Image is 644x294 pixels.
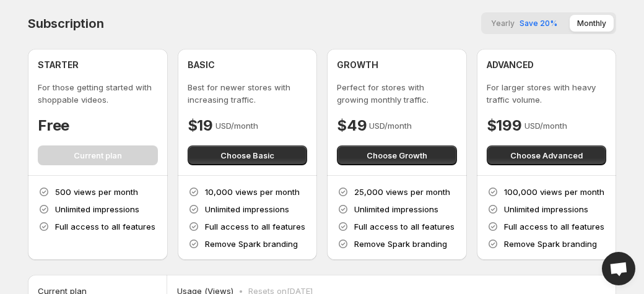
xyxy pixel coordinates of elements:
[354,203,438,215] p: Unlimited impressions
[484,15,565,32] button: YearlySave 20%
[487,81,607,106] p: For larger stores with heavy traffic volume.
[188,116,213,136] h4: $19
[487,116,522,136] h4: $199
[188,81,308,106] p: Best for newer stores with increasing traffic.
[337,81,457,106] p: Perfect for stores with growing monthly traffic.
[337,116,367,136] h4: $49
[188,145,308,165] button: Choose Basic
[570,15,614,32] button: Monthly
[524,119,567,132] p: USD/month
[55,220,155,233] p: Full access to all features
[520,19,557,28] span: Save 20%
[220,149,274,162] span: Choose Basic
[491,19,515,28] span: Yearly
[205,203,289,215] p: Unlimited impressions
[504,220,604,233] p: Full access to all features
[55,186,138,198] p: 500 views per month
[38,81,158,106] p: For those getting started with shoppable videos.
[28,16,104,31] h4: Subscription
[205,220,305,233] p: Full access to all features
[504,203,588,215] p: Unlimited impressions
[504,238,597,250] p: Remove Spark branding
[354,238,447,250] p: Remove Spark branding
[354,220,455,233] p: Full access to all features
[602,252,635,285] a: Open chat
[487,59,534,71] h4: ADVANCED
[215,119,258,132] p: USD/month
[188,59,215,71] h4: BASIC
[369,119,412,132] p: USD/month
[354,186,450,198] p: 25,000 views per month
[38,59,79,71] h4: STARTER
[38,116,69,136] h4: Free
[504,186,604,198] p: 100,000 views per month
[487,145,607,165] button: Choose Advanced
[337,59,378,71] h4: GROWTH
[510,149,583,162] span: Choose Advanced
[337,145,457,165] button: Choose Growth
[367,149,427,162] span: Choose Growth
[205,186,300,198] p: 10,000 views per month
[55,203,139,215] p: Unlimited impressions
[205,238,298,250] p: Remove Spark branding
